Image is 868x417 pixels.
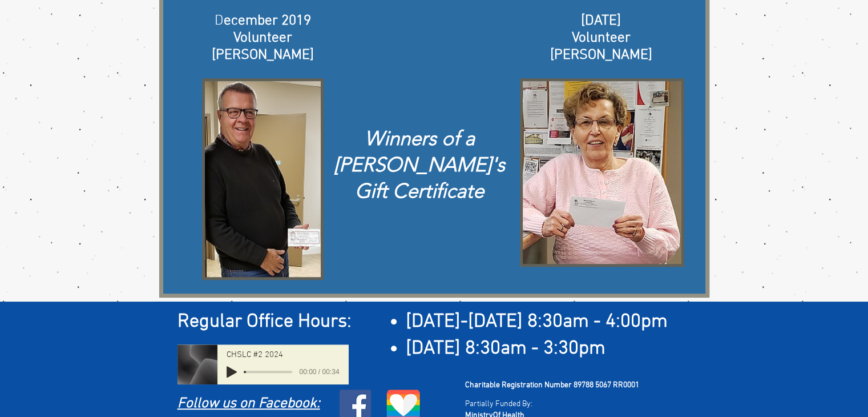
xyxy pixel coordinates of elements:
[177,308,700,336] h2: ​
[227,351,283,359] span: CHSLC #2 2024
[177,395,320,412] a: Follow us on Facebook:
[227,366,237,378] button: Play
[177,310,352,334] span: Regular Office Hours:
[465,399,532,409] span: Partially Funded By:
[205,81,321,277] img: Andre Pelletier Maximillian Dec 2019.jpg
[365,126,475,150] span: Winners of a
[465,380,639,390] span: Charitable Registration Number 89788 5067 RR0001
[550,30,652,64] span: Volunteer [PERSON_NAME]
[406,337,605,360] span: [DATE] 8:30am - 3:30pm
[224,13,311,30] span: ecember 2019
[212,30,314,64] span: Volunteer [PERSON_NAME]
[292,366,339,378] span: 00:00 / 00:34
[215,13,311,30] span: D
[334,152,505,203] span: [PERSON_NAME]'s Gift Certificate
[581,13,621,30] span: [DATE]
[523,81,681,264] img: Judy Brophy Maximillian Jan 2020.jpg
[406,310,668,334] span: [DATE]-[DATE] 8:30am - 4:00pm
